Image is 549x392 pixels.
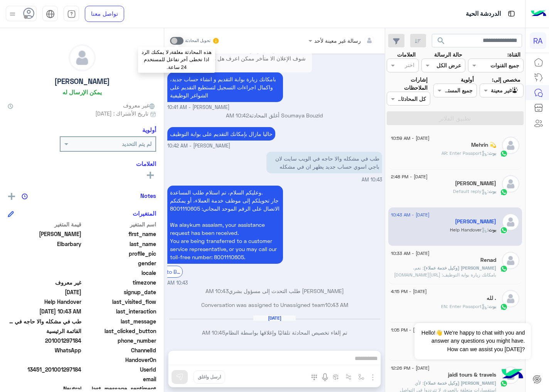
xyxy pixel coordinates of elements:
h5: أحمد زبيدي [455,180,496,187]
h6: العلامات [8,160,156,167]
h6: المتغيرات [133,210,156,217]
span: 2025-08-10T07:43:29.956Z [8,307,81,315]
span: phone_number [83,337,157,345]
span: [PERSON_NAME] - 10:41 AM [167,104,229,111]
img: WhatsApp [500,265,508,273]
span: بوت [488,227,496,233]
span: غير معروف [123,101,156,109]
span: null [8,375,81,383]
span: UserId [83,365,157,374]
img: WhatsApp [500,150,508,157]
h6: Notes [140,192,156,199]
h6: [DATE] [253,315,296,321]
span: [DATE] - 10:43 AM [391,211,429,218]
span: HandoverOn [83,356,157,364]
p: 10/8/2025, 10:41 AM [167,72,283,102]
span: القائمة الرئيسية [8,327,81,335]
p: 10/8/2025, 10:43 AM [167,186,283,264]
span: signup_date [83,288,157,296]
span: Mahmoud [8,230,81,238]
span: قيمة المتغير [8,220,81,228]
span: profile_pic [83,250,157,258]
img: WhatsApp [500,226,508,234]
button: ارسل واغلق [194,370,225,384]
span: 10:45 AM [202,329,225,336]
span: locale [83,269,157,277]
span: [PERSON_NAME] - 10:42 AM [167,142,230,150]
span: last_visited_flow [83,298,157,306]
span: timezone [83,278,157,286]
span: [DATE] - 4:15 PM [391,288,427,295]
label: مخصص إلى: [492,75,520,84]
img: defaultAdmin.png [502,175,519,193]
label: القناة: [507,50,520,59]
h5: jaidi tours & travels [448,372,496,378]
span: Help Handover [8,298,81,306]
span: 2 [8,346,81,354]
span: بوت [488,150,496,156]
span: [DATE] - 1:05 PM [391,327,427,333]
p: 10/8/2025, 10:41 AM [167,44,312,73]
span: search [436,36,446,45]
span: تاريخ الأشتراك : [DATE] [95,109,148,117]
span: email [83,375,157,383]
img: profile [8,9,17,19]
h6: أولوية [142,126,156,133]
img: defaultAdmin.png [502,290,519,307]
img: WhatsApp [500,303,508,311]
img: Logo [531,6,546,22]
span: [DATE] - 10:33 AM [391,250,429,257]
img: defaultAdmin.png [502,252,519,269]
p: Soumaya Bouzid أغلق المحادثة [167,111,382,119]
span: 201001297184 [8,337,81,345]
img: tab [46,10,55,18]
label: العلامات [397,50,416,59]
span: 10:42 AM [226,112,249,119]
div: RA [530,32,546,49]
img: tab [507,9,516,18]
img: hulul-logo.png [499,361,526,388]
p: 10/8/2025, 10:43 AM [266,152,382,173]
img: WhatsApp [500,188,508,196]
div: اختر [405,61,416,71]
span: 10:43 AM [205,288,229,294]
a: tab [64,6,79,22]
span: last_message [83,317,157,325]
span: ChannelId [83,346,157,354]
span: : EN: Enter Passport [441,303,488,309]
img: add [8,193,15,200]
span: طب في مشكله والا حاجه في الويب سايت لان باجي اسوي حساب جديد يظهر ان في مشكله [8,317,81,325]
span: اسم المتغير [83,220,157,228]
span: : Help Handover [450,227,488,233]
h5: Mehrin 💫 [471,142,496,148]
span: last_clicked_button [83,327,157,335]
span: null [8,356,81,364]
a: تواصل معنا [85,6,124,22]
h5: . لله [487,295,496,302]
span: 10:43 AM [167,280,188,287]
span: [DATE] - 2:48 PM [391,173,428,180]
p: 10/8/2025, 10:42 AM [167,127,275,141]
span: Hello!👋 We're happy to chat with you and answer any questions you might have. How can we assist y... [414,323,530,359]
button: search [432,34,451,50]
span: Elbarbary [8,240,81,248]
small: تحويل المحادثة [185,38,211,44]
span: null [8,259,81,267]
span: بوت [488,303,496,309]
p: Conversation was assigned to Unassigned team [167,301,382,309]
span: [PERSON_NAME] (وكيل خدمة عملاء) [424,265,496,271]
img: defaultAdmin.png [502,213,519,231]
span: بوت [488,188,496,194]
span: [DATE] - 10:59 AM [391,135,429,142]
img: tab [67,10,76,18]
h5: Renad [480,257,496,263]
p: الدردشة الحية [466,9,501,19]
h5: [PERSON_NAME] [54,77,110,86]
img: defaultAdmin.png [502,137,519,154]
span: last_name [83,240,157,248]
span: first_name [83,230,157,238]
span: غير معروف [8,278,81,286]
img: notes [22,193,28,199]
span: last_interaction [83,307,157,315]
span: gender [83,259,157,267]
